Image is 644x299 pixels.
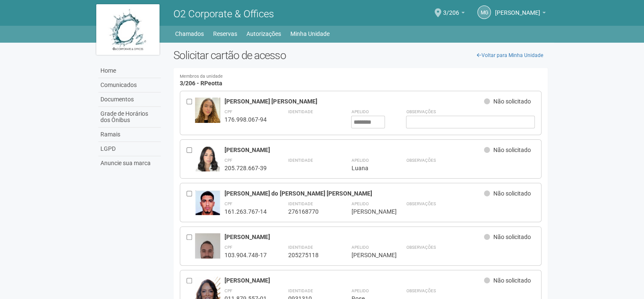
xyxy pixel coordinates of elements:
a: Reservas [213,28,237,40]
div: [PERSON_NAME] [351,251,385,259]
a: LGPD [98,142,161,156]
span: Monica Guedes [495,1,540,16]
strong: Apelido [351,288,368,293]
strong: Identidade [288,245,313,250]
div: 205.728.667-39 [225,164,267,172]
div: Luana [351,164,385,172]
span: O2 Corporate & Offices [173,8,274,20]
div: [PERSON_NAME] [225,233,484,241]
img: user.jpg [195,98,220,128]
strong: CPF [225,245,233,250]
a: Voltar para Minha Unidade [472,49,548,62]
img: user.jpg [195,190,220,224]
strong: CPF [225,288,233,293]
a: Home [98,64,161,78]
strong: Observações [406,245,436,250]
div: [PERSON_NAME] [351,208,385,215]
span: Não solicitado [493,234,531,240]
div: 103.904.748-17 [225,251,267,259]
a: Comunicados [98,78,161,92]
a: Anuncie sua marca [98,156,161,170]
span: Não solicitado [493,98,531,105]
div: 161.263.767-14 [225,208,267,215]
a: Grade de Horários dos Ônibus [98,107,161,128]
span: Não solicitado [493,277,531,284]
strong: Identidade [288,158,313,163]
a: [PERSON_NAME] [495,11,546,17]
small: Membros da unidade [180,74,541,79]
img: logo.jpg [96,4,160,55]
strong: Identidade [288,109,313,114]
img: user.jpg [195,233,220,278]
strong: Identidade [288,288,313,293]
h2: Solicitar cartão de acesso [173,49,548,62]
div: [PERSON_NAME] [225,146,484,154]
strong: CPF [225,201,233,206]
span: Não solicitado [493,147,531,153]
strong: Observações [406,109,436,114]
strong: Observações [406,288,436,293]
span: 3/206 [443,1,459,16]
strong: Apelido [351,158,368,163]
strong: CPF [225,158,233,163]
a: Autorizações [246,28,281,40]
strong: Apelido [351,201,368,206]
img: user.jpg [195,146,220,175]
strong: Apelido [351,109,368,114]
strong: Observações [406,201,436,206]
a: 3/206 [443,11,465,17]
div: [PERSON_NAME] do [PERSON_NAME] [PERSON_NAME] [225,190,484,197]
strong: Apelido [351,245,368,250]
strong: CPF [225,109,233,114]
div: [PERSON_NAME] [225,277,484,284]
div: 176.998.067-94 [225,116,267,123]
div: 276168770 [288,208,330,215]
h4: 3/206 - RPeotta [180,74,541,87]
span: Não solicitado [493,190,531,197]
a: Ramais [98,128,161,142]
div: 205275118 [288,251,330,259]
a: Minha Unidade [290,28,330,40]
a: MG [477,5,491,19]
div: [PERSON_NAME] [PERSON_NAME] [225,98,484,105]
strong: Identidade [288,201,313,206]
a: Chamados [175,28,204,40]
a: Documentos [98,92,161,107]
strong: Observações [406,158,436,163]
